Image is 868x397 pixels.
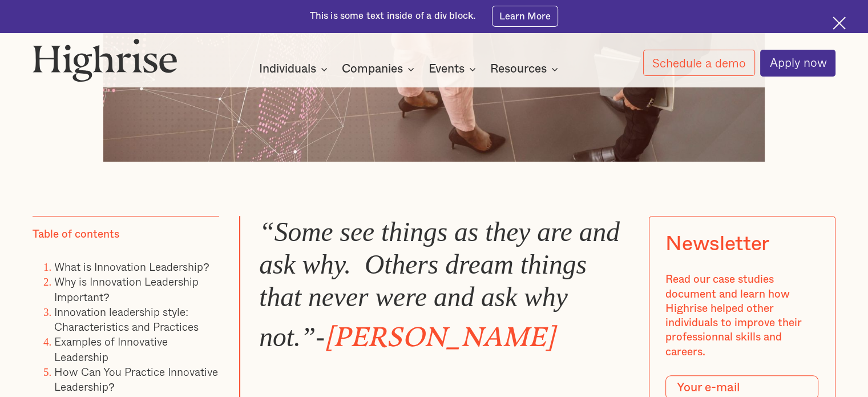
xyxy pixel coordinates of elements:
a: Learn More [492,6,559,26]
div: Individuals [259,62,331,76]
a: Why is Innovation Leadership Important? [54,273,199,304]
em: [PERSON_NAME] [325,321,555,339]
div: Read our case studies document and learn how Highrise helped other individuals to improve their p... [666,272,819,359]
div: Resources [490,62,562,76]
em: “Some see things as they are and ask why. Others dream things that never were and ask why not.”- [259,217,620,352]
a: Apply now [760,50,835,77]
div: Companies [342,62,403,76]
a: Examples of Innovative Leadership [54,334,168,365]
a: Schedule a demo [643,50,755,76]
img: Cross icon [833,17,846,30]
a: Innovation leadership style: Characteristics and Practices [54,303,199,335]
a: How Can You Practice Innovative Leadership? [54,363,218,395]
div: Resources [490,62,547,76]
div: Table of contents [33,227,119,242]
a: What is Innovation Leadership? [54,258,209,275]
div: Individuals [259,62,316,76]
div: Newsletter [666,232,769,256]
div: Events [429,62,465,76]
div: This is some text inside of a div block. [310,10,476,23]
img: Highrise logo [33,38,177,82]
div: Companies [342,62,418,76]
div: Events [429,62,479,76]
